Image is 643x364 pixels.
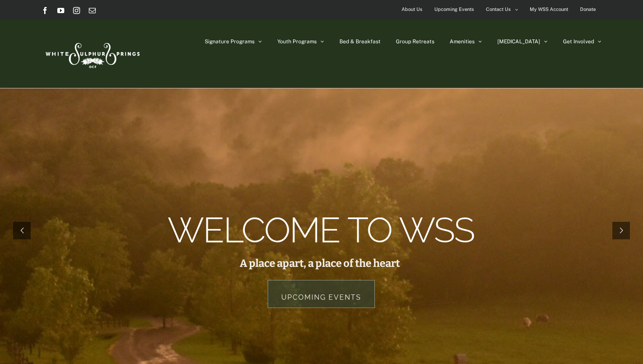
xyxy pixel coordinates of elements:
span: Signature Programs [205,39,255,44]
a: Get Involved [563,20,601,63]
span: Amenities [450,39,475,44]
span: Youth Programs [277,39,317,44]
a: Upcoming Events [268,280,375,308]
a: Youth Programs [277,20,324,63]
span: Get Involved [563,39,594,44]
rs-layer: A place apart, a place of the heart [240,259,400,268]
nav: Main Menu [205,20,601,63]
a: Amenities [450,20,482,63]
span: Upcoming Events [434,3,474,16]
a: Group Retreats [396,20,434,63]
span: Contact Us [486,3,511,16]
rs-layer: Welcome to WSS [168,220,474,240]
img: White Sulphur Springs Logo [42,33,142,74]
span: Bed & Breakfast [339,39,381,44]
span: [MEDICAL_DATA] [497,39,540,44]
a: Signature Programs [205,20,262,63]
span: Group Retreats [396,39,434,44]
a: [MEDICAL_DATA] [497,20,548,63]
a: Bed & Breakfast [339,20,381,63]
span: My WSS Account [530,3,568,16]
span: Donate [580,3,596,16]
span: About Us [402,3,423,16]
